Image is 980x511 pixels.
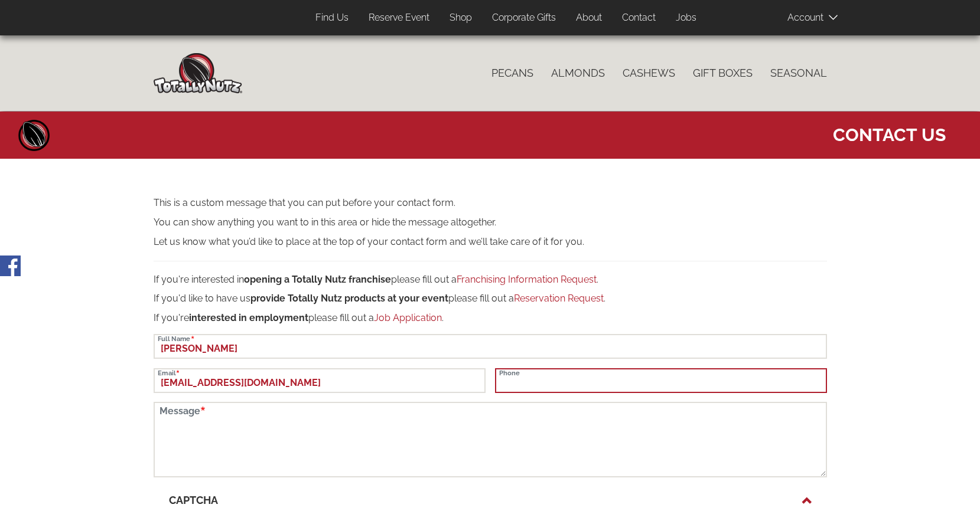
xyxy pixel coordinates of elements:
a: About [567,6,611,30]
a: Gift Boxes [684,61,761,86]
a: Find Us [307,6,357,30]
a: Reserve Event [360,6,438,30]
strong: interested in employment [189,312,308,323]
a: Shop [441,6,481,30]
input: Phone [495,368,827,393]
p: This is a custom message that you can put before your contact form. [154,196,827,210]
p: Let us know what you’d like to place at the top of your contact form and we’ll take care of it fo... [154,235,827,249]
input: Full Name [154,334,827,359]
p: If you'd like to have us please fill out a . [154,292,827,306]
a: Seasonal [761,61,836,86]
a: Franchising Information Request [457,274,597,285]
a: Home [17,117,52,153]
a: Cashews [614,61,684,86]
a: Corporate Gifts [483,6,565,30]
a: Job Application [374,312,442,323]
a: Reservation Request [514,293,604,304]
a: Almonds [542,61,614,86]
a: CAPTCHA [169,493,812,508]
img: Home [154,53,242,93]
strong: provide Totally Nutz products at your event [250,293,448,304]
a: Pecans [483,61,542,86]
p: If you're please fill out a . [154,312,827,325]
a: Contact [613,6,665,30]
p: You can show anything you want to in this area or hide the message altogether. [154,216,827,230]
a: Jobs [667,6,705,30]
input: Email [154,368,486,393]
strong: opening a Totally Nutz franchise [244,274,391,285]
span: Contact Us [833,117,946,147]
p: If you're interested in please fill out a . [154,273,827,287]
